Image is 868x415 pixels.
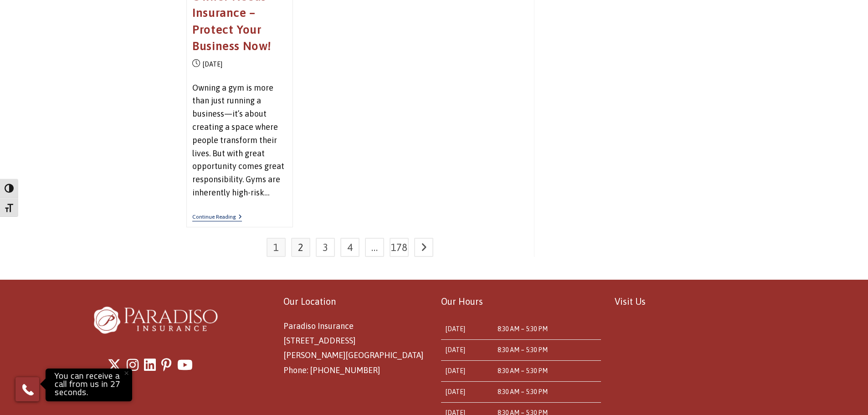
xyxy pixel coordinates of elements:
[283,293,427,310] p: Our Location
[177,353,193,377] a: Youtube
[127,353,139,377] a: Instagram
[441,319,493,340] td: [DATE]
[192,59,287,76] ul: Post details:
[498,346,548,354] time: 8:30 AM – 5:30 PM
[441,382,493,403] td: [DATE]
[498,325,548,333] time: 8:30 AM – 5:30 PM
[48,371,130,399] p: You can receive a call from us in 27 seconds.
[161,353,172,377] a: Pinterest
[108,353,121,377] a: X
[283,321,423,375] span: Paradiso Insurance [STREET_ADDRESS] [PERSON_NAME][GEOGRAPHIC_DATA] Phone: [PHONE_NUMBER]
[192,82,287,200] p: Owning a gym is more than just running a business—it’s about creating a space where people transf...
[144,353,156,377] a: LinkedIn
[441,293,601,310] p: Our Hours
[441,339,493,360] td: [DATE]
[365,238,384,257] span: …
[291,238,310,257] a: 2
[267,238,286,257] span: 1
[340,238,360,257] a: 4
[441,360,493,381] td: [DATE]
[192,59,222,72] li: [DATE]
[192,214,242,221] a: Continue Reading
[615,293,775,310] p: Visit Us
[498,388,548,395] time: 8:30 AM – 5:30 PM
[316,238,335,257] a: 3
[21,382,35,397] img: Phone icon
[498,367,548,374] time: 8:30 AM – 5:30 PM
[116,363,136,383] button: Close
[390,238,409,257] a: 178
